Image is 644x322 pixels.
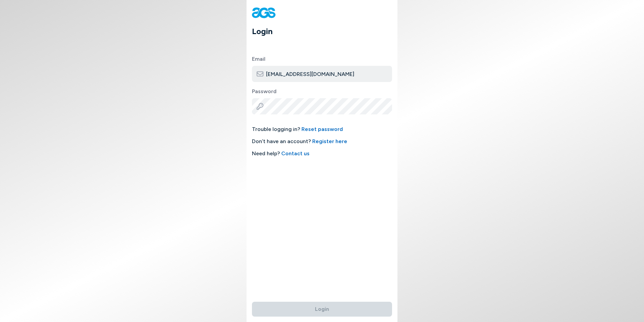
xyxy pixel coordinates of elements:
[301,126,343,132] a: Reset password
[252,87,392,96] label: Password
[252,302,392,317] button: Login
[252,55,392,63] label: Email
[252,25,397,37] h1: Login
[281,150,310,157] a: Contact us
[252,125,392,133] span: Trouble logging in?
[252,150,392,158] span: Need help?
[252,66,392,82] input: Type here
[252,137,392,145] span: Don’t have an account?
[312,138,347,144] a: Register here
